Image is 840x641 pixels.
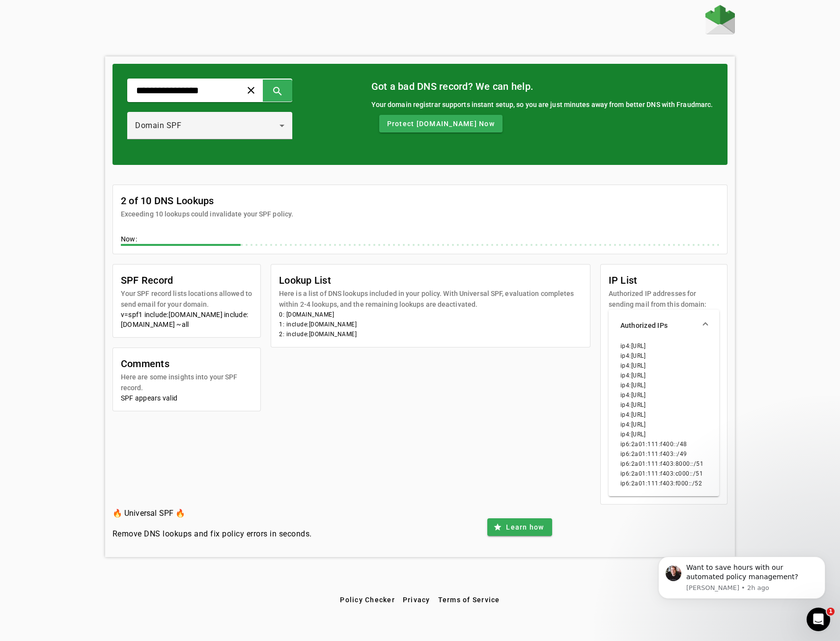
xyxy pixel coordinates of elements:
img: Fraudmarc Logo [705,5,735,34]
mat-card-title: SPF Record [121,272,252,288]
li: ip4:[URL] [620,371,708,380]
div: Authorized IPs [609,341,720,496]
li: ip4:[URL] [620,410,708,420]
iframe: Intercom live chat [807,608,830,631]
button: Policy Checker [336,591,399,609]
div: Your domain registrar supports instant setup, so you are just minutes away from better DNS with F... [371,99,713,110]
li: 1: include:[DOMAIN_NAME] [279,320,582,329]
li: ip6:2a01:111:f403:8000::/51 [620,459,708,469]
span: 1 [827,608,835,615]
mat-card-subtitle: Your SPF record lists locations allowed to send email for your domain. [121,288,252,310]
span: Privacy [403,596,430,604]
a: Home [705,5,735,37]
div: Now: [121,234,720,246]
h3: 🔥 Universal SPF 🔥 [112,507,312,520]
span: Domain SPF [135,121,181,130]
mat-panel-title: Authorized IPs [620,320,696,330]
li: ip4:[URL] [620,341,708,351]
li: ip4:[URL] [620,429,708,439]
button: Terms of Service [434,591,504,609]
mat-card-subtitle: Exceeding 10 lookups could invalidate your SPF policy. [121,209,293,219]
li: ip6:2a01:111:f403:c000::/51 [620,469,708,479]
button: Protect [DOMAIN_NAME] Now [379,115,503,133]
li: 2: include:[DOMAIN_NAME] [279,329,582,339]
li: ip4:[URL] [620,380,708,390]
mat-card-title: IP List [609,272,720,288]
mat-card-title: Comments [121,356,252,372]
mat-card-title: Lookup List [279,272,582,288]
h4: Remove DNS lookups and fix policy errors in seconds. [112,528,312,540]
li: ip4:[URL] [620,420,708,429]
button: Privacy [399,591,434,609]
span: Policy Checker [340,596,395,604]
span: Learn how [506,522,544,532]
li: ip6:2a01:111:f403:f000::/52 [620,479,708,488]
button: Learn how [487,518,552,536]
li: ip6:2a01:111:f403::/49 [620,449,708,459]
mat-card-title: Got a bad DNS record? We can help. [371,79,713,94]
mat-card-subtitle: Here are some insights into your SPF record. [121,372,252,393]
div: v=spf1 include:[DOMAIN_NAME] include:[DOMAIN_NAME] ~all [121,310,252,329]
li: ip6:2a01:111:f400::/48 [620,439,708,449]
mat-card-subtitle: Authorized IP addresses for sending mail from this domain: [609,288,720,310]
div: SPF appears valid [121,393,252,403]
mat-card-title: 2 of 10 DNS Lookups [121,193,293,209]
span: Terms of Service [438,596,500,604]
iframe: Intercom notifications message [644,542,840,614]
li: ip4:[URL] [620,400,708,410]
mat-card-subtitle: Here is a list of DNS lookups included in your policy. With Universal SPF, evaluation completes w... [279,288,582,310]
span: Protect [DOMAIN_NAME] Now [387,119,495,129]
li: ip4:[URL] [620,351,708,361]
li: 0: [DOMAIN_NAME] [279,310,582,320]
li: ip4:[URL] [620,390,708,400]
li: ip4:[URL] [620,361,708,371]
mat-expansion-panel-header: Authorized IPs [609,310,720,341]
